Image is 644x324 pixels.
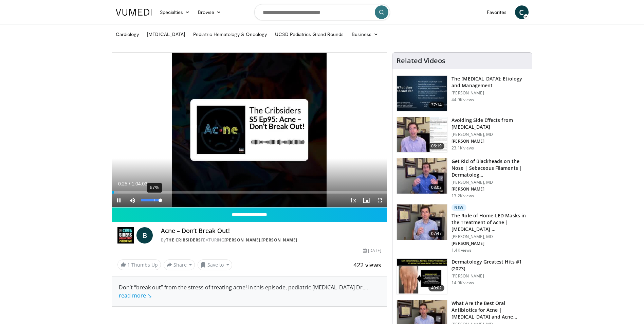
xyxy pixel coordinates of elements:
p: [PERSON_NAME], MD [452,234,528,239]
p: [PERSON_NAME] [452,273,528,279]
p: [PERSON_NAME] [452,241,528,246]
p: 1.4K views [452,248,472,253]
a: 1 Thumbs Up [117,259,161,270]
button: Playback Rate [346,194,360,207]
a: 07:47 New The Role of Home-LED Masks in the Treatment of Acne | [MEDICAL_DATA] … [PERSON_NAME], M... [397,204,528,253]
h4: Related Videos [397,57,445,65]
p: [PERSON_NAME], MD [452,180,528,185]
div: Volume Level [141,199,160,201]
span: 422 views [353,261,381,269]
h3: Dermatology Greatest Hits #1 (2023) [452,258,528,272]
h4: Acne – Don’t Break Out! [161,227,382,235]
button: Pause [112,194,126,207]
p: [PERSON_NAME] [452,90,528,96]
div: [DATE] [363,248,381,254]
h3: What Are the Best Oral Antibiotics for Acne | [MEDICAL_DATA] and Acne… [452,300,528,320]
a: [MEDICAL_DATA] [143,28,189,41]
a: read more ↘ [119,292,152,299]
a: 08:03 Get Rid of Blackheads on the Nose | Sebaceous Filaments | Dermatolog… [PERSON_NAME], MD [PE... [397,158,528,199]
h3: Get Rid of Blackheads on the Nose | Sebaceous Filaments | Dermatolog… [452,158,528,178]
a: Cardiology [112,28,143,41]
span: 37:14 [428,102,445,108]
a: Favorites [483,5,511,19]
a: Specialties [156,5,194,19]
span: / [129,181,130,186]
p: 13.2K views [452,193,474,199]
video-js: Video Player [112,53,387,208]
p: 14.9K views [452,280,474,286]
img: 167f4955-2110-4677-a6aa-4d4647c2ca19.150x105_q85_crop-smart_upscale.jpg [397,259,447,294]
input: Search topics, interventions [254,4,390,20]
span: 1 [127,262,130,268]
div: By FEATURING , [161,237,382,243]
span: 08:03 [428,184,445,191]
div: Don’t “break out” from the stress of treating acne! In this episode, pediatric [MEDICAL_DATA] Dr. [119,283,380,300]
span: 40:02 [428,285,445,291]
span: 07:47 [428,230,445,237]
button: Fullscreen [373,194,387,207]
h3: The Role of Home-LED Masks in the Treatment of Acne | [MEDICAL_DATA] … [452,212,528,233]
a: 37:14 The [MEDICAL_DATA]: Etiology and Management [PERSON_NAME] 44.9K views [397,75,528,111]
button: Share [164,259,195,270]
span: 0:25 [118,181,127,186]
a: [PERSON_NAME] [261,237,297,243]
a: Pediatric Hematology & Oncology [189,28,271,41]
img: c5af237d-e68a-4dd3-8521-77b3daf9ece4.150x105_q85_crop-smart_upscale.jpg [397,76,447,111]
p: [PERSON_NAME], MD [452,132,528,137]
a: 06:19 Avoiding Side Effects from [MEDICAL_DATA] [PERSON_NAME], MD [PERSON_NAME] 23.1K views [397,117,528,153]
p: [PERSON_NAME] [452,186,528,192]
img: VuMedi Logo [116,9,152,16]
span: 1:04:03 [131,181,147,186]
a: Business [348,28,382,41]
span: ... [119,284,368,299]
p: 23.1K views [452,145,474,151]
a: C [515,5,529,19]
a: B [136,227,153,244]
img: The Cribsiders [117,227,134,244]
a: [PERSON_NAME] [224,237,260,243]
p: [PERSON_NAME] [452,139,528,144]
a: Browse [194,5,225,19]
button: Save to [198,259,232,270]
p: 44.9K views [452,97,474,103]
a: UCSD Pediatrics Grand Rounds [271,28,348,41]
button: Enable picture-in-picture mode [360,194,373,207]
a: 40:02 Dermatology Greatest Hits #1 (2023) [PERSON_NAME] 14.9K views [397,258,528,294]
h3: The [MEDICAL_DATA]: Etiology and Management [452,75,528,89]
p: New [452,204,466,211]
span: 06:19 [428,143,445,149]
img: 6f9900f7-f6e7-4fd7-bcbb-2a1dc7b7d476.150x105_q85_crop-smart_upscale.jpg [397,117,447,152]
img: bdc749e8-e5f5-404f-8c3a-bce07f5c1739.150x105_q85_crop-smart_upscale.jpg [397,204,447,240]
button: Mute [126,194,139,207]
div: Progress Bar [112,191,387,194]
a: The Cribsiders [166,237,201,243]
h3: Avoiding Side Effects from [MEDICAL_DATA] [452,117,528,130]
img: 54dc8b42-62c8-44d6-bda4-e2b4e6a7c56d.150x105_q85_crop-smart_upscale.jpg [397,158,447,194]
